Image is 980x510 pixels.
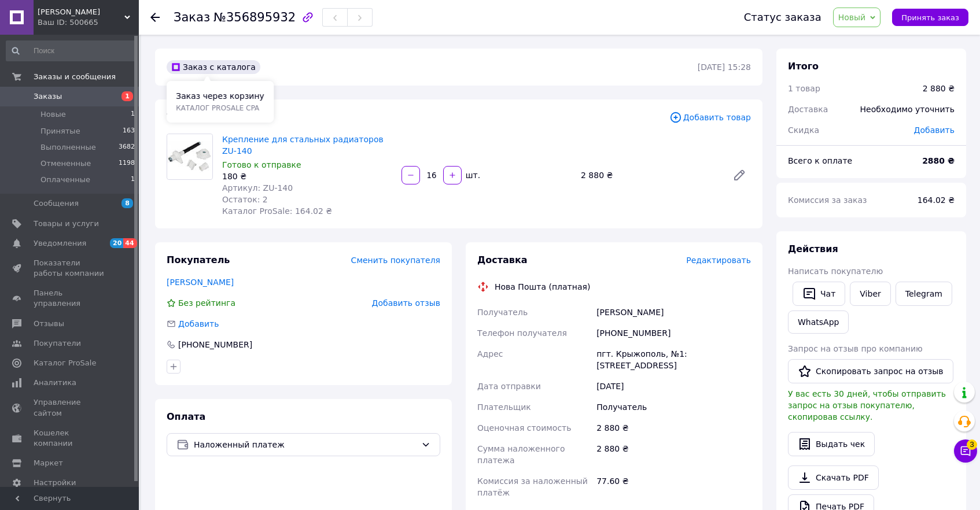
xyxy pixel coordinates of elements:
[788,84,820,93] span: 1 товар
[34,358,96,368] span: Каталог ProSale
[131,175,135,185] span: 1
[167,134,212,179] img: Крепление для стальных радиаторов ZU-140
[40,126,80,136] span: Принятые
[698,62,751,72] time: [DATE] 15:28
[788,125,819,135] span: Скидка
[463,169,481,181] div: шт.
[918,195,955,205] span: 164.02 ₴
[788,61,819,72] span: Итого
[967,439,977,450] span: 3
[477,382,541,391] span: Дата отправки
[34,258,107,279] span: Показатели работы компании
[477,402,531,412] span: Плательщик
[788,389,946,422] span: У вас есть 30 дней, чтобы отправить запрос на отзыв покупателю, скопировав ссылку.
[222,171,392,182] div: 180 ₴
[850,282,890,306] a: Viber
[176,104,259,112] span: каталог ProSale CPA
[477,308,528,317] span: Получатель
[222,135,384,156] a: Крепление для стальных радиаторов ZU-140
[492,281,593,293] div: Нова Пошта (платная)
[686,256,751,265] span: Редактировать
[222,195,268,204] span: Остаток: 2
[34,219,99,229] span: Товары и услуги
[477,444,565,465] span: Сумма наложенного платежа
[788,311,849,334] a: WhatsApp
[167,60,260,74] div: Заказ с каталога
[923,83,955,94] div: 2 880 ₴
[222,206,332,216] span: Каталог ProSale: 164.02 ₴
[788,195,867,205] span: Комиссия за заказ
[34,397,107,418] span: Управление сайтом
[788,359,953,383] button: Скопировать запрос на отзыв
[123,126,135,136] span: 163
[178,298,235,308] span: Без рейтинга
[576,167,723,183] div: 2 880 ₴
[123,238,137,248] span: 44
[594,417,753,438] div: 2 880 ₴
[34,378,76,388] span: Аналитика
[194,438,417,451] span: Наложенный платеж
[213,10,296,24] span: №356895932
[477,328,567,338] span: Телефон получателя
[954,439,977,463] button: Чат с покупателем3
[788,344,923,353] span: Запрос на отзыв про компанию
[922,156,955,165] b: 2880 ₴
[594,438,753,471] div: 2 880 ₴
[594,323,753,343] div: [PHONE_NUMBER]
[838,13,866,22] span: Новый
[222,160,301,169] span: Готово к отправке
[121,91,133,101] span: 1
[40,109,66,120] span: Новые
[167,411,205,422] span: Оплата
[351,256,440,265] span: Сменить покупателя
[594,471,753,503] div: 77.60 ₴
[167,81,274,123] div: Заказ через корзину
[38,17,139,28] div: Ваш ID: 500665
[788,432,875,456] button: Выдать чек
[594,302,753,323] div: [PERSON_NAME]
[896,282,952,306] a: Telegram
[34,91,62,102] span: Заказы
[174,10,210,24] span: Заказ
[34,238,86,249] span: Уведомления
[594,397,753,417] div: Получатель
[594,343,753,376] div: пгт. Крыжополь, №1: [STREET_ADDRESS]
[38,7,124,17] span: Инсталл Маркет
[6,40,136,61] input: Поиск
[901,13,959,22] span: Принять заказ
[121,198,133,208] span: 8
[34,428,107,449] span: Кошелек компании
[853,97,961,122] div: Необходимо уточнить
[788,267,883,276] span: Написать покупателю
[167,278,234,287] a: [PERSON_NAME]
[914,125,955,135] span: Добавить
[150,12,160,23] div: Вернуться назад
[793,282,845,306] button: Чат
[788,156,852,165] span: Всего к оплате
[477,254,528,265] span: Доставка
[40,158,91,169] span: Отмененные
[34,72,116,82] span: Заказы и сообщения
[788,105,828,114] span: Доставка
[477,349,503,359] span: Адрес
[131,109,135,120] span: 1
[34,288,107,309] span: Панель управления
[788,243,838,254] span: Действия
[40,142,96,153] span: Выполненные
[177,339,253,350] div: [PHONE_NUMBER]
[728,164,751,187] a: Редактировать
[34,338,81,349] span: Покупатели
[178,319,219,328] span: Добавить
[110,238,123,248] span: 20
[119,142,135,153] span: 3682
[34,458,63,468] span: Маркет
[372,298,440,308] span: Добавить отзыв
[892,9,968,26] button: Принять заказ
[40,175,90,185] span: Оплаченные
[744,12,821,23] div: Статус заказа
[477,423,572,433] span: Оценочная стоимость
[594,376,753,397] div: [DATE]
[34,319,64,329] span: Отзывы
[119,158,135,169] span: 1198
[167,254,230,265] span: Покупатель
